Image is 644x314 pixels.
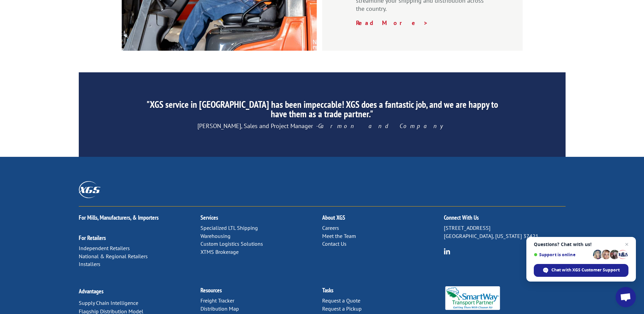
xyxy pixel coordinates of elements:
[444,215,566,224] h2: Connect With Us
[444,248,450,255] img: group-6
[534,242,628,247] span: Questions? Chat with us!
[142,100,502,122] h2: "XGS service in [GEOGRAPHIC_DATA] has been impeccable! XGS does a fantastic job, and we are happy...
[322,305,362,312] a: Request a Pickup
[197,122,447,130] span: [PERSON_NAME], Sales and Project Manager -
[623,240,631,248] span: Close chat
[318,122,447,130] em: Garmon and Company
[356,19,428,27] a: Read More >
[79,287,103,295] a: Advantages
[200,224,258,231] a: Specialized LTL Shipping
[322,240,347,247] a: Contact Us
[534,264,628,277] div: Chat with XGS Customer Support
[200,214,218,221] a: Services
[200,286,222,294] a: Resources
[200,233,231,239] a: Warehousing
[79,181,100,198] img: XGS_Logos_ALL_2024_All_White
[79,214,159,221] a: For Mills, Manufacturers, & Importers
[322,287,444,297] h2: Tasks
[322,297,360,304] a: Request a Quote
[616,287,636,307] div: Open chat
[79,299,138,306] a: Supply Chain Intelligence
[444,224,566,240] p: [STREET_ADDRESS] [GEOGRAPHIC_DATA], [US_STATE] 37421
[444,286,502,310] img: Smartway_Logo
[322,214,345,221] a: About XGS
[534,252,591,257] span: Support is online
[79,234,106,242] a: For Retailers
[200,305,239,312] a: Distribution Map
[200,240,263,247] a: Custom Logistics Solutions
[551,267,620,273] span: Chat with XGS Customer Support
[79,253,148,260] a: National & Regional Retailers
[200,297,234,304] a: Freight Tracker
[79,261,100,267] a: Installers
[200,248,239,255] a: XTMS Brokerage
[79,245,130,251] a: Independent Retailers
[322,233,356,239] a: Meet the Team
[322,224,339,231] a: Careers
